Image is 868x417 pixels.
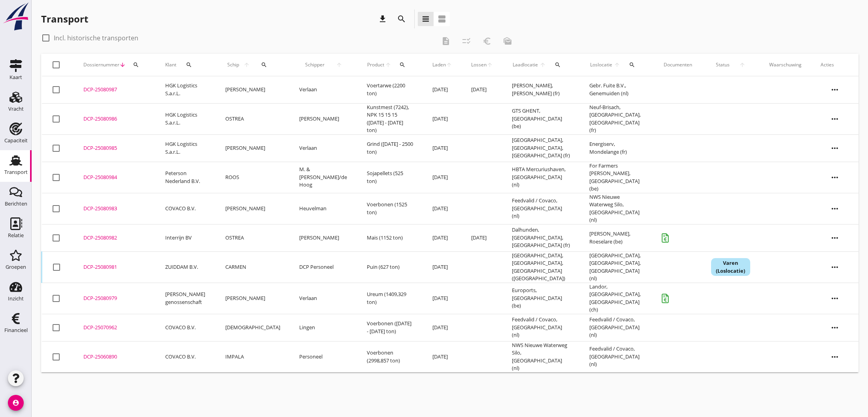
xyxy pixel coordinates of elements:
div: Relatie [8,233,24,238]
td: [DEMOGRAPHIC_DATA] [216,314,290,341]
td: DCP Personeel [290,251,357,283]
td: HGK Logistics S.a.r.L. [156,76,216,104]
td: Heuvelman [290,193,357,224]
div: Groepen [6,264,26,270]
td: [PERSON_NAME] [216,134,290,162]
td: [GEOGRAPHIC_DATA], [GEOGRAPHIC_DATA], [GEOGRAPHIC_DATA] (fr) [502,134,580,162]
td: Feedvalid / Covaco, [GEOGRAPHIC_DATA] (nl) [580,314,654,341]
i: arrow_upward [330,62,348,68]
span: Sojapellets (525 ton) [367,170,403,185]
i: arrow_upward [385,62,392,68]
td: [DATE] [423,162,462,193]
td: Energiserv, Mondelange (fr) [580,134,654,162]
span: Schipper [299,61,330,68]
td: [PERSON_NAME] [290,103,357,134]
img: logo-small.a267ee39.svg [2,2,30,31]
td: ROOS [216,162,290,193]
i: arrow_upward [613,62,621,68]
i: more_horiz [824,198,846,220]
div: DCP-25080983 [83,205,146,213]
div: DCP-25080985 [83,144,146,152]
div: Capaciteit [4,138,28,143]
td: [PERSON_NAME] [216,193,290,224]
i: search [397,14,406,24]
span: Laden [432,61,446,68]
div: DCP-25080987 [83,86,146,94]
td: Dalhunden, [GEOGRAPHIC_DATA], [GEOGRAPHIC_DATA] (fr) [502,224,580,251]
i: arrow_upward [734,62,750,68]
td: COVACO B.V. [156,193,216,224]
i: arrow_upward [539,62,547,68]
i: download [378,14,387,24]
td: Voertarwe (2200 ton) [357,76,423,104]
span: Loslocatie [589,61,613,68]
span: Product [367,61,385,68]
div: Transport [4,170,28,175]
td: Voerbonen (1525 ton) [357,193,423,224]
td: HBTA Mercuriushaven, [GEOGRAPHIC_DATA] (nl) [502,162,580,193]
td: OSTREA [216,103,290,134]
span: Dossiernummer [83,61,119,68]
td: Kunstmest (7242), NPK 15 15 15 ([DATE] - [DATE] ton) [357,103,423,134]
td: [DATE] [423,283,462,314]
span: Schip [225,61,241,68]
i: arrow_upward [446,62,452,68]
td: [PERSON_NAME], [PERSON_NAME] (fr) [502,76,580,104]
td: Verlaan [290,283,357,314]
label: Incl. historische transporten [54,34,138,42]
td: Verlaan [290,76,357,104]
i: view_agenda [437,14,447,24]
i: more_horiz [824,287,846,309]
td: Feedvalid / Covaco, [GEOGRAPHIC_DATA] (nl) [502,314,580,341]
td: Interrijn BV [156,224,216,251]
td: [DATE] [423,251,462,283]
div: Transport [41,13,88,25]
td: Peterson Nederland B.V. [156,162,216,193]
div: DCP-25080981 [83,263,146,271]
td: Landor, [GEOGRAPHIC_DATA], [GEOGRAPHIC_DATA] (ch) [580,283,654,314]
td: [GEOGRAPHIC_DATA], [GEOGRAPHIC_DATA], [GEOGRAPHIC_DATA] (nl) [580,251,654,283]
i: search [133,62,139,68]
td: HGK Logistics S.a.r.L. [156,103,216,134]
i: search [629,62,635,68]
i: more_horiz [824,79,846,101]
td: Gebr. Fuite B.V., Genemuiden (nl) [580,76,654,104]
div: DCP-25070962 [83,324,146,332]
div: DCP-25080982 [83,234,146,242]
td: HGK Logistics S.a.r.L. [156,134,216,162]
td: Feedvalid / Covaco, [GEOGRAPHIC_DATA] (nl) [502,193,580,224]
div: Inzicht [8,296,24,301]
i: view_headline [421,14,430,24]
td: [DATE] [462,224,502,251]
div: Documenten [664,61,692,68]
td: M. & [PERSON_NAME]/de Hoog [290,162,357,193]
div: DCP-25060890 [83,353,146,361]
td: Mais (1152 ton) [357,224,423,251]
i: account_circle [8,395,24,411]
td: [DATE] [423,134,462,162]
td: [DATE] [423,103,462,134]
div: DCP-25080979 [83,294,146,302]
td: [DATE] [423,76,462,104]
td: NWS Nieuwe Waterweg Silo, [GEOGRAPHIC_DATA] (nl) [580,193,654,224]
td: [GEOGRAPHIC_DATA], [GEOGRAPHIC_DATA], [GEOGRAPHIC_DATA] ([GEOGRAPHIC_DATA]) [502,251,580,283]
td: [DATE] [462,76,502,104]
i: more_horiz [824,227,846,249]
td: Verlaan [290,134,357,162]
div: Berichten [5,201,27,206]
div: Kaart [9,75,22,80]
span: Laadlocatie [512,61,539,68]
div: Financieel [4,328,28,333]
i: more_horiz [824,256,846,278]
td: Ureum (1409,329 ton) [357,283,423,314]
td: Lingen [290,314,357,341]
td: Feedvalid / Covaco, [GEOGRAPHIC_DATA] (nl) [580,341,654,372]
i: more_horiz [824,108,846,130]
i: arrow_downward [119,62,126,68]
td: [PERSON_NAME], Roeselare (be) [580,224,654,251]
i: more_horiz [824,137,846,159]
div: Acties [821,61,849,68]
i: more_horiz [824,317,846,339]
td: [DATE] [423,341,462,372]
div: Klant [165,55,206,74]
